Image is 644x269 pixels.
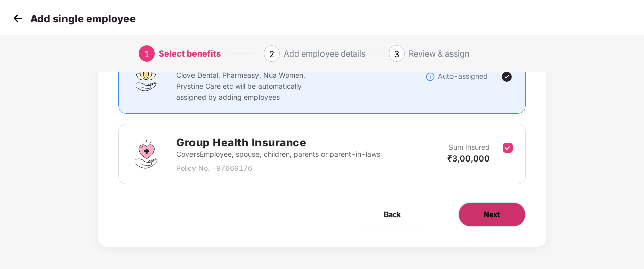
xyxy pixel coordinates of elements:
p: Sum Insured [448,142,490,153]
img: svg+xml;base64,PHN2ZyBpZD0iSW5mb18tXzMyeDMyIiBkYXRhLW5hbWU9IkluZm8gLSAzMngzMiIgeG1sbnM9Imh0dHA6Ly... [425,72,435,82]
img: svg+xml;base64,PHN2ZyBpZD0iQWZmaW5pdHlfQmVuZWZpdHMiIGRhdGEtbmFtZT0iQWZmaW5pdHkgQmVuZWZpdHMiIHhtbG... [131,62,161,92]
div: Review & assign [409,45,469,62]
p: Add single employee [30,13,136,25]
span: ₹3,00,000 [447,153,490,164]
p: Policy No. - 97669176 [176,163,380,174]
img: svg+xml;base64,PHN2ZyB4bWxucz0iaHR0cDovL3d3dy53My5vcmcvMjAwMC9zdmciIHdpZHRoPSIzMCIgaGVpZ2h0PSIzMC... [10,11,25,26]
p: Auto-assigned [438,71,488,82]
span: 1 [144,49,149,59]
img: svg+xml;base64,PHN2ZyBpZD0iR3JvdXBfSGVhbHRoX0luc3VyYW5jZSIgZGF0YS1uYW1lPSJHcm91cCBIZWFsdGggSW5zdX... [131,139,161,169]
span: 3 [394,49,399,59]
div: Add employee details [284,45,365,62]
p: Covers Employee, spouse, children, parents or parent-in-laws [176,149,380,160]
img: svg+xml;base64,PHN2ZyBpZD0iVGljay0yNHgyNCIgeG1sbnM9Imh0dHA6Ly93d3cudzMub3JnLzIwMDAvc3ZnIiB3aWR0aD... [501,71,513,83]
span: Next [484,209,500,220]
button: Back [359,202,426,227]
button: Next [458,202,526,227]
p: Clove Dental, Pharmeasy, Nua Women, Prystine Care etc will be automatically assigned by adding em... [176,70,326,103]
span: Back [384,209,401,220]
div: Select benefits [159,45,221,62]
span: 2 [269,49,274,59]
h2: Group Health Insurance [176,134,380,151]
